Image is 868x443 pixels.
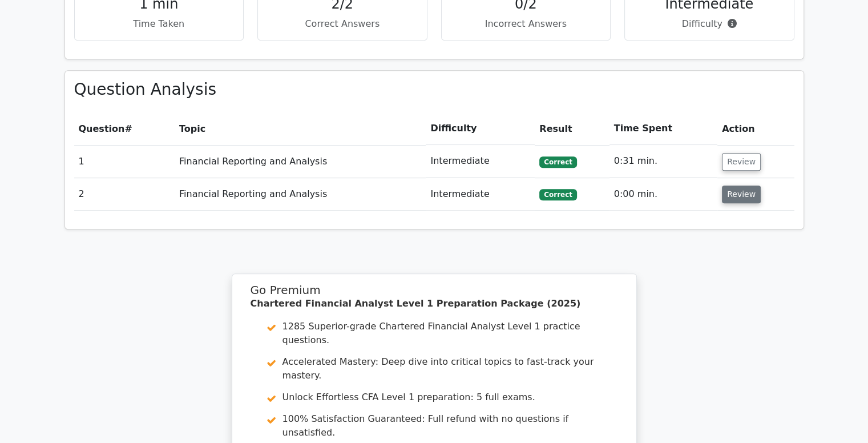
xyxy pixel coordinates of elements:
span: Correct [539,156,576,168]
p: Correct Answers [267,17,418,31]
th: Time Spent [609,112,717,145]
th: # [74,112,175,145]
th: Topic [175,112,426,145]
td: Financial Reporting and Analysis [175,178,426,211]
th: Difficulty [426,112,535,145]
p: Difficulty [634,17,785,31]
td: 2 [74,178,175,211]
td: Intermediate [426,178,535,211]
td: 1 [74,145,175,178]
td: 0:31 min. [609,145,717,178]
span: Correct [539,189,576,200]
td: Intermediate [426,145,535,178]
span: Question [79,123,125,134]
th: Action [717,112,794,145]
h3: Question Analysis [74,80,794,99]
button: Review [722,186,761,203]
p: Time Taken [84,17,235,31]
th: Result [535,112,609,145]
td: Financial Reporting and Analysis [175,145,426,178]
p: Incorrect Answers [451,17,601,31]
button: Review [722,153,761,171]
td: 0:00 min. [609,178,717,211]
